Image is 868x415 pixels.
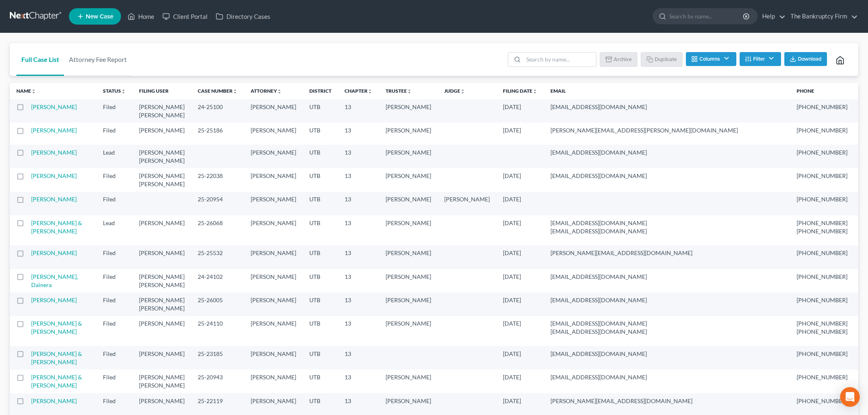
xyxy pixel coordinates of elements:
td: [PERSON_NAME] [438,192,496,215]
td: [PERSON_NAME] [244,346,303,369]
td: 13 [338,346,379,369]
td: Lead [96,215,132,245]
td: 25-23185 [191,346,244,369]
td: 25-24110 [191,316,244,346]
a: Home [123,9,158,24]
td: [PERSON_NAME] [379,145,438,168]
i: unfold_more [121,89,126,94]
a: Chapterunfold_more [345,88,372,94]
td: 25-26068 [191,215,244,245]
a: Client Portal [158,9,212,24]
td: 13 [338,215,379,245]
td: Filed [96,168,132,192]
pre: [PHONE_NUMBER] [797,195,847,203]
i: unfold_more [532,89,537,94]
pre: [EMAIL_ADDRESS][DOMAIN_NAME] [550,373,783,381]
td: UTB [303,99,338,123]
a: Help [758,9,786,24]
a: [PERSON_NAME], Dainera [31,273,78,288]
th: Email [544,83,790,99]
a: Attorneyunfold_more [251,88,282,94]
button: Columns [686,52,736,66]
a: Case Numberunfold_more [198,88,238,94]
a: Nameunfold_more [16,88,36,94]
a: Judgeunfold_more [444,88,465,94]
pre: [PHONE_NUMBER] [797,172,847,180]
td: [PERSON_NAME] [244,192,303,215]
a: [PERSON_NAME] & [PERSON_NAME] [31,320,82,335]
td: [DATE] [496,168,544,192]
td: UTB [303,245,338,269]
td: 13 [338,168,379,192]
a: [PERSON_NAME] [31,196,77,203]
td: 13 [338,292,379,316]
td: Filed [96,192,132,215]
td: Filed [96,245,132,269]
td: [DATE] [496,123,544,144]
pre: [PHONE_NUMBER] [PHONE_NUMBER] [797,219,847,235]
pre: [PHONE_NUMBER] [797,126,847,135]
td: 13 [338,99,379,123]
td: [DATE] [496,316,544,346]
i: unfold_more [407,89,412,94]
a: [PERSON_NAME] [31,127,77,134]
td: Filed [96,346,132,369]
td: Filed [96,369,132,393]
pre: [PHONE_NUMBER] [797,103,847,111]
a: [PERSON_NAME] [31,249,77,256]
i: unfold_more [460,89,465,94]
a: [PERSON_NAME] [31,296,77,303]
td: [PERSON_NAME] [379,316,438,346]
td: 25-22038 [191,168,244,192]
td: [DATE] [496,269,544,292]
th: District [303,83,338,99]
td: Filed [96,269,132,292]
pre: [PHONE_NUMBER] [797,148,847,157]
pre: [PHONE_NUMBER] [797,350,847,358]
td: [PERSON_NAME] [379,269,438,292]
input: Search by name... [669,9,744,24]
i: unfold_more [368,89,372,94]
td: [PERSON_NAME] [132,215,191,245]
pre: [EMAIL_ADDRESS][DOMAIN_NAME] [550,172,783,180]
td: [PERSON_NAME] [244,292,303,316]
div: Open Intercom Messenger [840,387,860,407]
td: [PERSON_NAME] [379,99,438,123]
td: 25-20954 [191,192,244,215]
td: [PERSON_NAME] [244,145,303,168]
td: 25-26005 [191,292,244,316]
pre: [PERSON_NAME][EMAIL_ADDRESS][DOMAIN_NAME] [550,249,783,257]
td: 13 [338,245,379,269]
td: UTB [303,215,338,245]
td: [DATE] [496,369,544,393]
td: [DATE] [496,346,544,369]
td: [PERSON_NAME] [379,369,438,393]
td: [PERSON_NAME] [244,245,303,269]
a: Trusteeunfold_more [386,88,412,94]
a: The Bankruptcy Firm [786,9,858,24]
td: [PERSON_NAME] [379,215,438,245]
td: Filed [96,99,132,123]
td: UTB [303,145,338,168]
td: UTB [303,168,338,192]
td: 25-20943 [191,369,244,393]
a: [PERSON_NAME] [31,172,77,179]
a: Attorney Fee Report [64,43,132,76]
td: UTB [303,269,338,292]
td: Filed [96,292,132,316]
pre: [EMAIL_ADDRESS][DOMAIN_NAME] [550,350,783,358]
pre: [EMAIL_ADDRESS][DOMAIN_NAME] [550,296,783,304]
td: 13 [338,316,379,346]
i: unfold_more [277,89,282,94]
td: 13 [338,192,379,215]
pre: [PHONE_NUMBER] [797,397,847,405]
td: [PERSON_NAME] [PERSON_NAME] [132,145,191,168]
td: 25-25532 [191,245,244,269]
pre: [EMAIL_ADDRESS][DOMAIN_NAME] [550,273,783,281]
td: [DATE] [496,99,544,123]
pre: [EMAIL_ADDRESS][DOMAIN_NAME] [550,103,783,111]
td: [PERSON_NAME] [132,316,191,346]
td: UTB [303,292,338,316]
td: UTB [303,123,338,144]
a: Full Case List [16,43,64,76]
